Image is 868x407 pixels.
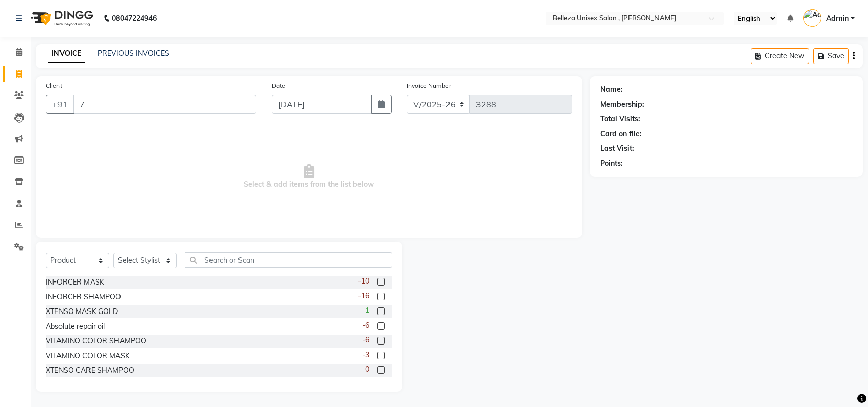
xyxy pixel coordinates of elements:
[46,81,62,90] label: Client
[26,4,96,33] img: logo
[48,45,85,63] a: INVOICE
[46,277,104,288] div: INFORCER MASK
[73,95,256,114] input: Search by Name/Mobile/Email/Code
[112,4,157,33] b: 08047224946
[185,252,392,268] input: Search or Scan
[600,158,623,169] div: Points:
[358,276,369,287] span: -10
[813,48,849,64] button: Save
[46,292,121,302] div: INFORCER SHAMPOO
[46,321,105,332] div: Absolute repair oil
[600,129,642,139] div: Card on file:
[826,13,849,24] span: Admin
[803,9,821,27] img: Admin
[46,306,118,317] div: XTENSO MASK GOLD
[362,335,369,346] span: -6
[600,143,634,154] div: Last Visit:
[365,305,369,316] span: 1
[600,84,623,95] div: Name:
[751,48,809,64] button: Create New
[46,351,130,361] div: VITAMINO COLOR MASK
[362,320,369,331] span: -6
[46,95,74,114] button: +91
[365,364,369,375] span: 0
[98,49,169,58] a: PREVIOUS INVOICES
[46,365,134,376] div: XTENSO CARE SHAMPOO
[362,350,369,360] span: -3
[600,114,640,124] div: Total Visits:
[46,336,146,347] div: VITAMINO COLOR SHAMPOO
[407,81,451,90] label: Invoice Number
[358,291,369,301] span: -16
[600,99,644,110] div: Membership:
[46,126,572,228] span: Select & add items from the list below
[272,81,285,90] label: Date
